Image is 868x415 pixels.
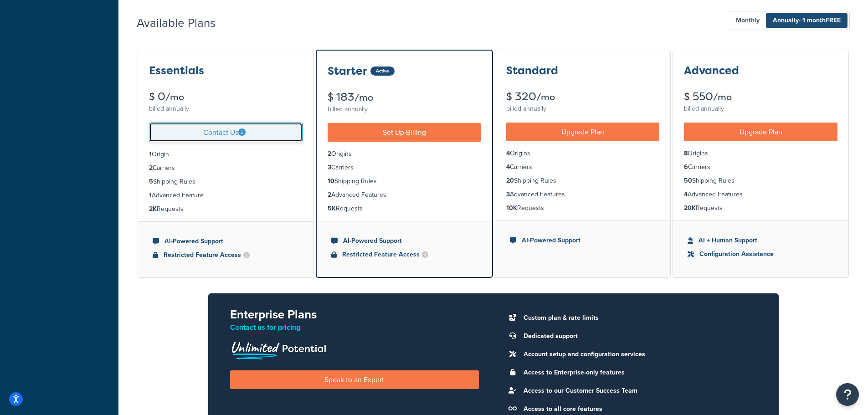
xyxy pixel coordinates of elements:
li: Shipping Rules [506,176,660,186]
div: $ 183 [328,92,481,103]
a: Speak to an Expert [230,370,479,389]
strong: 4 [506,149,510,158]
li: Carriers [149,163,303,173]
img: Unlimited Potential [230,338,327,359]
li: AI-Powered Support [331,236,478,246]
li: Requests [328,204,481,214]
h2: Enterprise Plans [230,308,479,321]
li: Configuration Assistance [688,249,834,259]
h2: Available Plans [137,16,229,30]
small: /mo [536,91,555,103]
li: AI-Powered Support [153,236,299,246]
span: Monthly [729,13,766,28]
strong: 20K [684,203,696,213]
li: Origins [506,149,660,159]
strong: 2 [328,190,331,200]
small: /mo [165,91,184,103]
strong: 6 [684,162,688,172]
div: billed annually [684,102,837,115]
strong: 10 [328,176,334,186]
h3: Essentials [149,65,204,77]
li: Shipping Rules [328,176,481,186]
h3: Advanced [684,65,739,77]
small: /mo [713,91,732,103]
li: Origins [328,149,481,159]
li: Carriers [684,162,837,172]
div: billed annually [506,102,660,115]
li: Account setup and configuration services [519,348,757,361]
li: Custom plan & rate limits [519,312,757,324]
li: Origin [149,149,303,159]
li: Advanced Features [506,190,660,200]
div: $ 0 [149,91,303,102]
li: AI + Human Support [688,236,834,246]
strong: 20 [506,176,514,185]
li: Requests [684,203,837,213]
button: Monthly Annually- 1 monthFREE [727,11,850,30]
h3: Standard [506,65,558,77]
button: Open Resource Center [836,383,859,406]
p: Contact us for pricing [230,321,479,334]
small: /mo [354,91,373,104]
strong: 50 [684,176,692,185]
strong: 8 [684,149,688,158]
strong: 1 [149,190,152,200]
li: AI-Powered Support [510,236,656,246]
a: Set Up Billing [328,123,481,142]
div: $ 320 [506,91,660,102]
li: Advanced Features [684,190,837,200]
strong: 4 [506,162,510,172]
strong: 4 [684,190,688,199]
div: $ 550 [684,91,837,102]
li: Access to our Customer Success Team [519,384,757,397]
strong: 3 [506,190,510,199]
li: Shipping Rules [684,176,837,186]
a: Contact Us [149,123,303,142]
div: billed annually [149,102,303,115]
li: Advanced Features [328,190,481,200]
b: FREE [826,15,841,25]
li: Origins [684,149,837,159]
strong: 5 [149,177,153,186]
strong: 3 [328,163,331,172]
li: Restricted Feature Access [153,250,299,260]
strong: 5K [328,204,336,213]
strong: 2 [328,149,331,159]
a: Upgrade Plan [506,123,660,141]
li: Carriers [328,163,481,173]
li: Access to Enterprise-only features [519,366,757,379]
h3: Starter [328,65,367,77]
a: Upgrade Plan [684,123,837,141]
li: Requests [506,203,660,213]
li: Dedicated support [519,330,757,343]
span: - 1 month [799,15,841,25]
strong: 2 [149,163,153,173]
strong: 10K [506,203,517,213]
div: Active [370,67,395,76]
li: Shipping Rules [149,177,303,187]
li: Restricted Feature Access [331,250,478,260]
li: Advanced Feature [149,190,303,200]
strong: 2K [149,204,157,214]
span: Annually [766,13,847,28]
li: Requests [149,204,303,214]
div: billed annually [328,103,481,116]
strong: 1 [149,149,152,159]
li: Carriers [506,162,660,172]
